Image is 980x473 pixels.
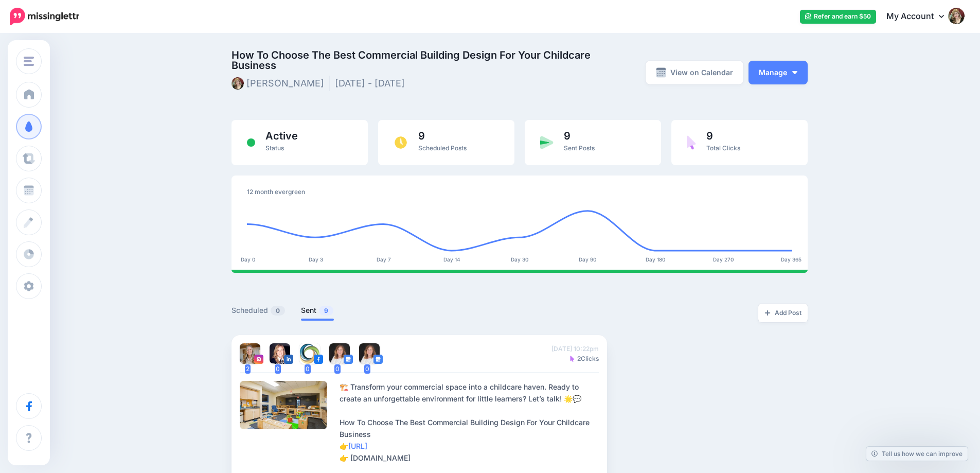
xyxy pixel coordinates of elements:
[271,306,285,316] span: 0
[706,144,740,152] span: Total Clicks
[564,131,595,141] span: 9
[334,364,341,374] span: 0
[335,76,410,91] li: [DATE] - [DATE]
[24,57,34,66] img: menu.png
[876,4,965,29] a: My Account
[764,310,771,316] img: plus-grey-dark.png
[646,61,743,84] a: View on Calendar
[866,447,968,461] a: Tell us how we can improve
[564,144,595,152] span: Sent Posts
[551,344,599,354] span: [DATE] 10:22pm
[373,355,383,364] img: google_business-square.png
[348,442,367,450] a: [URL]
[504,256,535,262] div: Day 30
[247,186,792,198] div: 12 month evergreen
[265,131,298,141] span: Active
[359,343,380,364] img: ACg8ocIlCG6dA0v2ciFHIjlwobABclKltGAGlCuJQJYiSLnFdS_-Nb_2s96-c-82275.png
[305,364,311,374] span: 0
[344,355,353,364] img: google_business-square.png
[329,343,350,364] img: ACg8ocIlCG6dA0v2ciFHIjlwobABclKltGAGlCuJQJYiSLnFdS_-Nb_2s96-c-82275.png
[231,76,330,91] li: [PERSON_NAME]
[800,10,876,24] a: Refer and earn $50
[240,343,260,364] img: 405530429_330392223058702_7599732348348111188_n-bsa142292.jpg
[540,136,554,149] img: paper-plane-green.png
[301,304,334,317] a: Sent9
[776,256,807,262] div: Day 365
[570,356,575,362] img: pointer-purple-solid.png
[364,364,370,374] span: 0
[418,144,467,152] span: Scheduled Posts
[233,256,263,262] div: Day 0
[265,144,284,152] span: Status
[314,355,323,364] img: facebook-square.png
[792,71,797,74] img: arrow-down-white.png
[394,135,408,150] img: clock.png
[577,355,581,362] b: 2
[300,256,331,262] div: Day 3
[319,306,333,316] span: 9
[706,131,740,141] span: 9
[656,67,666,78] img: calendar-grey-darker.png
[570,354,599,363] span: Clicks
[275,364,281,374] span: 0
[687,135,696,150] img: pointer-purple.png
[572,256,603,262] div: Day 90
[749,61,808,84] button: Manage
[708,256,739,262] div: Day 270
[231,50,611,71] span: How To Choose The Best Commercial Building Design For Your Childcare Business
[284,355,293,364] img: linkedin-square.png
[245,364,251,374] span: 2
[436,256,467,262] div: Day 14
[10,8,79,25] img: Missinglettr
[231,304,286,317] a: Scheduled0
[368,256,399,262] div: Day 7
[299,343,320,364] img: 308004973_647017746980964_2007098106111989668_n-bsa144056.png
[254,355,263,364] img: instagram-square.png
[758,304,808,322] a: Add Post
[418,131,467,141] span: 9
[640,256,671,262] div: Day 180
[270,343,290,364] img: 1557244110365-82271.png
